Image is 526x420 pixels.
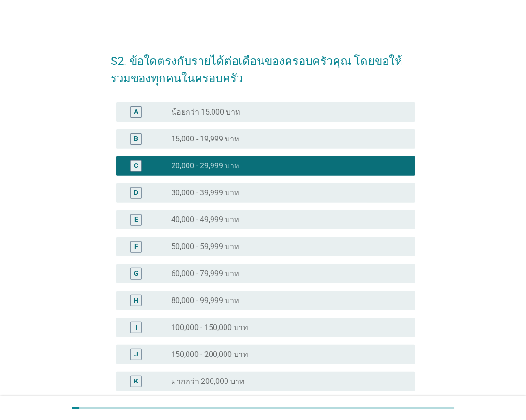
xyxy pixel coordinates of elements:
div: G [134,268,138,279]
label: 150,000 - 200,000 บาท [172,350,249,359]
div: H [134,295,138,305]
div: A [134,107,138,117]
h2: S2. ข้อใดตรงกับรายได้ต่อเดือนของครอบครัวคุณ โดยขอให้รวมของทุกคนในครอบครัว [111,43,415,87]
div: E [134,215,138,225]
div: D [134,188,138,198]
label: 30,000 - 39,999 บาท [172,188,240,198]
label: 50,000 - 59,999 บาท [172,242,240,252]
div: B [134,134,138,144]
label: มากกว่า 200,000 บาท [172,377,245,386]
div: K [134,376,138,386]
div: F [134,242,138,252]
label: 15,000 - 19,999 บาท [172,134,240,144]
label: 60,000 - 79,999 บาท [172,269,240,279]
label: 20,000 - 29,999 บาท [172,161,240,171]
label: 80,000 - 99,999 บาท [172,296,240,305]
div: I [135,322,137,332]
label: น้อยกว่า 15,000 บาท [172,107,241,117]
div: J [134,349,138,359]
label: 40,000 - 49,999 บาท [172,215,240,225]
label: 100,000 - 150,000 บาท [172,323,249,332]
div: C [134,161,138,171]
